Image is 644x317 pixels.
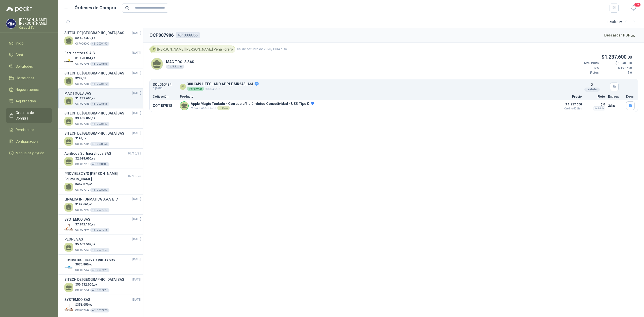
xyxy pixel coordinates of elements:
[64,131,124,136] h3: SITECH DE [GEOGRAPHIC_DATA] SAS
[16,52,23,58] span: Chat
[191,106,314,110] p: MAC TOOLS SAS
[153,104,177,108] p: COT187518
[176,32,200,38] div: 4510008355
[584,88,600,92] div: Unidades
[91,243,95,246] span: ,14
[91,117,95,120] span: ,52
[90,122,109,126] div: 4510008367
[82,77,86,80] span: ,26
[75,182,109,187] p: $
[82,137,86,140] span: ,73
[64,91,141,106] a: MAC TOOLS SAS[DATE] $1.237.600,00OCP0079864510008355
[91,97,95,100] span: ,00
[77,137,86,140] span: 198
[77,303,92,306] span: 351.050
[75,96,109,101] p: $
[569,61,599,66] p: Total Bruto
[6,85,52,94] a: Negociaciones
[90,228,109,232] div: 4510007918
[64,217,141,232] a: SYSTEMCO SAS[DATE] Company Logo$7.842.100,00OCP0078944510007918
[75,202,109,207] p: $
[75,36,109,41] p: $
[153,87,172,91] span: C: [DATE]
[75,123,89,125] span: OCP007985
[75,163,89,166] span: OCP007913
[132,131,141,136] span: [DATE]
[569,53,632,61] p: $
[593,106,605,110] div: Incluido
[91,37,95,39] span: ,00
[132,257,141,262] span: [DATE]
[64,196,118,202] h3: LINALCA INFORMATICA S.A.S BIC
[19,26,52,29] p: Caracol TV
[128,151,141,156] span: 07/10/25
[75,42,89,45] span: OCP008000
[64,171,128,182] h3: PROVIELEC Y/O [PERSON_NAME] [PERSON_NAME]
[16,150,44,156] span: Manuales y ayuda
[64,57,73,65] img: Company Logo
[132,111,141,116] span: [DATE]
[149,32,174,39] h2: OCP007986
[626,55,632,60] span: ,00
[75,102,89,105] span: OCP007986
[569,66,599,70] p: IVA
[166,59,194,65] p: MAC TOOLS SAS
[217,106,229,110] div: Directo
[75,188,89,191] span: OCP007912
[64,257,141,272] a: memorias micros y partes sas[DATE] Company Logo$975.800,00OCP0077524510007421
[64,30,124,36] h3: SITECH DE [GEOGRAPHIC_DATA] SAS
[6,148,52,158] a: Manuales y ayuda
[75,249,89,251] span: OCP007765
[64,297,90,302] h3: SYSTEMCO SAS
[153,95,177,98] p: Cotización
[64,70,141,86] a: SITECH DE [GEOGRAPHIC_DATA] SAS[DATE] $299,26OCP0079884510008370
[75,309,89,312] span: OCP007744
[187,87,204,91] div: Por enviar
[132,197,141,202] span: [DATE]
[64,171,141,192] a: PROVIELEC Y/O [PERSON_NAME] [PERSON_NAME]07/10/25 $467.075,00OCP0079124510008082
[64,91,91,96] h3: MAC TOOLS SAS
[89,303,92,306] span: ,00
[16,75,34,81] span: Licitaciones
[90,188,109,192] div: 4510008082
[90,82,109,86] div: 4510008370
[91,157,95,160] span: ,00
[89,203,92,206] span: ,00
[90,102,109,106] div: 4510008355
[75,83,89,85] span: OCP007988
[90,62,109,66] div: 4510008386
[16,110,47,121] span: Órdenes de Compra
[64,277,141,293] a: SITECH DE [GEOGRAPHIC_DATA] SAS[DATE] $50.932.000,00OCP0077514510007428
[75,282,109,287] p: $
[74,4,116,11] h1: Órdenes de Compra
[77,203,92,206] span: 192.661
[132,71,141,75] span: [DATE]
[75,116,109,121] p: $
[64,110,124,116] h3: SITECH DE [GEOGRAPHIC_DATA] SAS
[90,142,109,146] div: 4510008356
[77,263,92,266] span: 975.800
[77,243,95,246] span: 5.652.507
[187,86,259,92] p: 10004295
[77,182,92,186] span: 467.075
[75,262,109,267] p: $
[77,36,95,40] span: 2.407.370
[591,82,593,88] p: 2
[19,18,52,25] p: [PERSON_NAME] [PERSON_NAME]
[607,18,638,26] div: 1 - 50 de 249
[6,108,52,123] a: Órdenes de Compra
[64,217,90,222] h3: SYSTEMCO SAS
[602,70,632,75] p: $ 0
[77,76,86,80] span: 299
[237,47,288,52] span: 09 de octubre de 2025, 11:34 a. m.
[75,222,109,227] p: $
[64,70,124,76] h3: SITECH DE [GEOGRAPHIC_DATA] SAS
[150,46,156,52] div: PP
[64,297,141,313] a: SYSTEMCO SAS[DATE] Company Logo$351.050,00OCP0077444510007420
[557,95,582,98] p: Precio
[166,65,184,69] div: 1 solicitudes
[64,50,96,56] h3: Ferricentros S.A.S.
[77,97,95,100] span: 1.237.600
[602,61,632,66] p: $ 1.040.000
[75,56,109,61] p: $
